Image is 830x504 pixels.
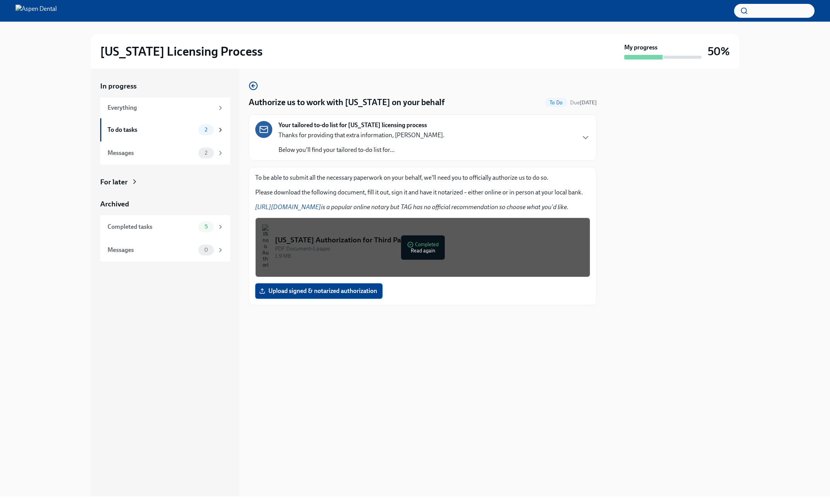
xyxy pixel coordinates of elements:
[255,203,321,211] a: [URL][DOMAIN_NAME]
[278,131,444,140] p: Thanks for providing that extra information, [PERSON_NAME].
[275,252,584,260] div: 1.9 MB
[100,141,230,165] a: Messages2
[570,99,597,106] span: Due
[261,287,377,295] span: Upload signed & notarized authorization
[278,121,427,129] strong: Your tailored to-do list for [US_STATE] licensing process
[108,246,195,254] div: Messages
[108,223,195,231] div: Completed tasks
[100,81,230,91] a: In progress
[275,245,584,252] div: PDF Document • 1 pages
[580,99,597,106] strong: [DATE]
[100,199,230,209] a: Archived
[100,97,230,118] a: Everything
[100,44,263,59] h2: [US_STATE] Licensing Process
[708,44,730,58] h3: 50%
[200,150,212,156] span: 2
[108,104,214,112] div: Everything
[255,283,383,299] label: Upload signed & notarized authorization
[624,43,658,52] strong: My progress
[200,247,213,253] span: 0
[249,97,445,108] h4: Authorize us to work with [US_STATE] on your behalf
[262,224,269,271] img: Illinois Authorization for Third Party Contact
[108,149,195,157] div: Messages
[200,224,212,230] span: 5
[100,215,230,238] a: Completed tasks5
[15,5,57,17] img: Aspen Dental
[275,235,584,245] div: [US_STATE] Authorization for Third Party Contact
[255,203,569,211] em: is a popular online notary but TAG has no official recommendation so choose what you'd like.
[570,99,597,106] span: October 24th, 2025 10:00
[100,177,128,187] div: For later
[545,100,567,106] span: To Do
[255,174,590,182] p: To be able to submit all the necessary paperwork on your behalf, we'll need you to officially aut...
[278,146,444,154] p: Below you'll find your tailored to-do list for...
[100,177,230,187] a: For later
[100,118,230,141] a: To do tasks2
[255,218,590,277] button: [US_STATE] Authorization for Third Party ContactPDF Document•1 pages1.9 MBCompletedRead again
[108,126,195,134] div: To do tasks
[100,238,230,262] a: Messages0
[255,188,590,197] p: Please download the following document, fill it out, sign it and have it notarized – either onlin...
[200,127,212,133] span: 2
